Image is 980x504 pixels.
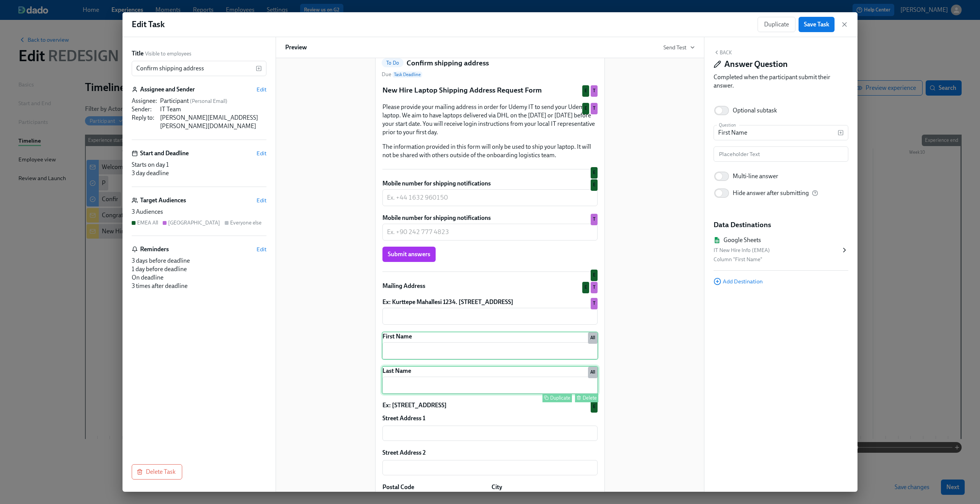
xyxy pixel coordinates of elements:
[132,97,157,105] div: Assignee :
[382,366,598,394] div: Last Name Duplicate DeleteAll
[382,332,598,360] div: First NameAll
[582,282,589,293] div: Used by EMEA All audience
[160,114,266,130] div: [PERSON_NAME][EMAIL_ADDRESS][PERSON_NAME][DOMAIN_NAME]
[733,172,778,180] div: Multi-line answer
[392,72,422,78] span: Task Deadline
[137,219,158,226] div: EMEA All
[733,189,818,197] div: Hide answer after submitting
[714,246,841,255] div: IT New Hire Info (EMEA)
[382,71,422,78] span: Due
[382,85,598,96] div: New Hire Laptop Shipping Address Request FormET
[382,60,403,66] span: To Do
[256,65,262,72] svg: Insert text variable
[160,105,266,114] div: IT Team
[663,44,695,51] button: Send Test
[132,464,182,480] button: Delete Task
[382,213,598,263] div: Mobile number for shipping notificationsSubmit answersT
[132,169,169,177] span: 3 day deadline
[714,49,732,55] button: Back
[382,179,598,207] div: Mobile number for shipping notificationsE
[591,103,598,114] div: Used by Turkey audience
[132,19,165,30] h1: Edit Task
[132,49,144,58] label: Title
[714,146,848,162] input: Enter a placeholder text...
[160,97,266,105] div: Participant
[714,255,841,264] div: Column "First Name"
[550,395,570,401] div: Duplicate
[382,281,598,291] div: Mailing AddressET
[582,85,589,97] div: Used by EMEA All audience
[132,208,266,216] div: 3 Audiences
[132,149,266,187] div: Start and DeadlineEditStarts on day 13 day deadline
[256,197,266,204] button: Edit
[714,298,848,306] div: Block ID: Av8GETrSKwm
[140,245,169,254] h6: Reminders
[382,102,598,160] div: Please provide your mailing address in order for Udemy IT to send your Udemy laptop. We aim to ha...
[591,401,598,413] div: Used by EMEA All audience
[588,367,598,378] div: Used by all audiences
[132,273,266,282] div: On deadline
[812,190,818,196] svg: After the participant submits an answer, it will be hidden to ensure privacy
[132,265,266,273] div: 1 day before deadline
[285,43,307,52] h6: Preview
[714,125,838,140] input: Enter a question...
[382,166,598,172] div: E
[714,278,763,285] button: Add Destination
[132,245,266,290] div: RemindersEdit3 days before deadline1 day before deadlineOn deadline3 times after deadline
[382,269,598,275] div: E
[132,282,266,290] div: 3 times after deadline
[591,270,598,281] div: Used by EMEA All audience
[733,106,777,115] div: Optional subtask
[256,245,266,253] button: Edit
[256,150,266,157] button: Edit
[168,219,220,226] div: [GEOGRAPHIC_DATA]
[575,393,598,402] button: Delete
[140,85,195,94] h6: Assignee and Sender
[138,468,176,476] span: Delete Task
[724,59,788,70] h4: Answer Question
[140,149,189,158] h6: Start and Deadline
[382,297,598,325] div: Ex: Kurttepe Mahallesi 1234. [STREET_ADDRESS]T
[588,332,598,344] div: Used by all audiences
[591,282,598,293] div: Used by Turkey audience
[132,257,266,265] div: 3 days before deadline
[407,58,489,68] h5: Confirm shipping address
[591,85,598,97] div: Used by Turkey audience
[542,393,572,402] button: Duplicate
[591,179,598,191] div: Used by EMEA All audience
[724,236,761,244] div: Google Sheets
[256,86,266,93] button: Edit
[190,98,227,104] span: ( Personal Email )
[132,105,157,114] div: Sender :
[132,196,266,236] div: Target AudiencesEdit3 AudiencesEMEA All[GEOGRAPHIC_DATA]Everyone else
[714,230,848,271] div: Google SheetsIT New Hire Info (EMEA)Column "First Name"
[714,73,848,90] div: Completed when the participant submit their answer.
[230,219,261,226] div: Everyone else
[583,395,597,401] div: Delete
[140,196,186,205] h6: Target Audiences
[804,21,829,28] span: Save Task
[591,214,598,225] div: Used by Turkey audience
[838,130,844,136] svg: Insert text variable
[764,21,789,28] span: Duplicate
[132,114,157,130] div: Reply to :
[582,103,589,114] div: Used by EMEA All audience
[591,167,598,179] div: Used by EMEA All audience
[714,220,848,230] h5: Data Destinations
[591,298,598,309] div: Used by Turkey audience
